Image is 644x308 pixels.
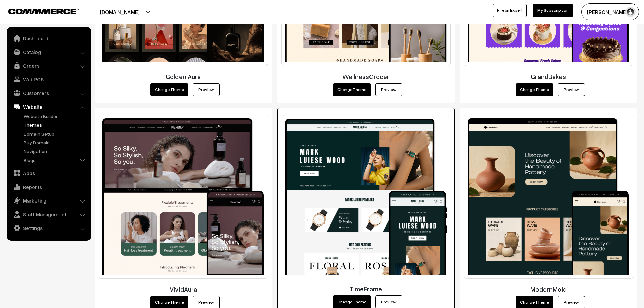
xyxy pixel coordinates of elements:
[8,222,89,234] a: Settings
[282,115,450,278] img: TimeFrame
[99,73,268,80] h3: Golden Aura
[8,32,89,44] a: Dashboard
[493,4,527,17] a: Hire an Expert
[22,121,89,128] a: Themes
[8,194,89,207] a: Marketing
[8,181,89,193] a: Reports
[8,208,89,220] a: Staff Management
[22,148,89,155] a: Navigation
[464,73,633,80] h3: GrandBakes
[281,73,451,80] h3: WellnessGrocer
[558,83,585,96] a: Preview
[533,4,573,17] a: My Subscription
[8,73,89,86] a: WebPOS
[99,115,268,279] img: VividAura
[22,157,89,164] a: Blogs
[375,83,402,96] a: Preview
[8,87,89,99] a: Customers
[8,9,79,14] img: COMMMERCE
[22,139,89,146] a: Buy Domain
[333,83,371,96] button: Change Theme
[99,285,268,293] h3: VividAura
[22,113,89,120] a: Website Builder
[193,83,220,96] a: Preview
[22,130,89,137] a: Domain Setup
[282,285,450,293] h3: TimeFrame
[625,7,636,17] img: user
[150,83,188,96] button: Change Theme
[516,83,553,96] button: Change Theme
[581,3,639,20] button: [PERSON_NAME]
[464,285,633,293] h3: ModernMold
[8,46,89,58] a: Catalog
[8,101,89,113] a: Website
[464,115,633,279] img: ModernMold
[8,7,68,15] a: COMMMERCE
[8,167,89,179] a: Apps
[76,3,163,20] button: [DOMAIN_NAME]
[8,60,89,72] a: Orders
